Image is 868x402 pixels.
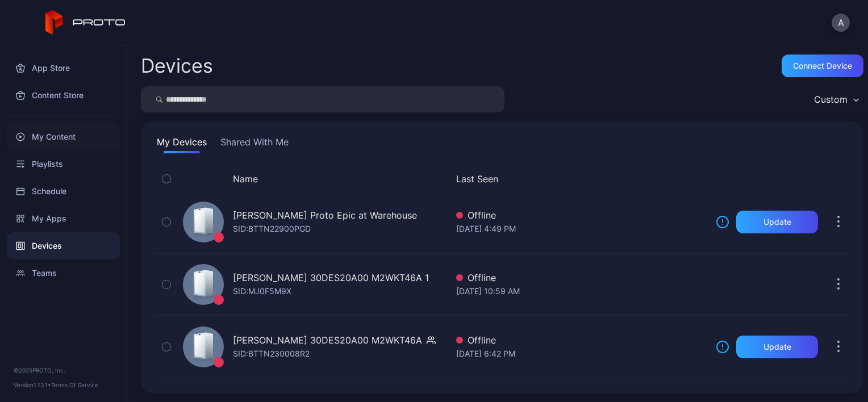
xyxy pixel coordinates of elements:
[736,211,818,233] button: Update
[456,347,707,361] div: [DATE] 6:42 PM
[736,336,818,358] button: Update
[233,172,258,186] button: Name
[456,271,707,284] div: Offline
[218,135,291,153] button: Shared With Me
[793,61,852,70] div: Connect device
[7,150,120,178] a: Playlists
[763,217,791,227] div: Update
[7,232,120,259] a: Devices
[233,347,310,361] div: SID: BTTN230008R2
[233,333,422,347] div: [PERSON_NAME] 30DES20A00 M2WKT46A
[155,135,209,153] button: My Devices
[814,94,848,105] div: Custom
[782,55,863,77] button: Connect device
[7,123,120,150] a: My Content
[233,284,291,298] div: SID: MJ0F5M9X
[456,333,707,347] div: Offline
[808,86,863,112] button: Custom
[832,14,850,32] button: A
[51,382,98,388] a: Terms Of Service
[827,172,850,186] div: Options
[141,56,213,76] h2: Devices
[456,172,702,186] button: Last Seen
[7,205,120,232] a: My Apps
[233,208,417,222] div: [PERSON_NAME] Proto Epic at Warehouse
[14,366,113,375] div: © 2025 PROTO, Inc.
[763,342,791,351] div: Update
[233,271,429,284] div: [PERSON_NAME] 30DES20A00 M2WKT46A 1
[7,259,120,287] a: Teams
[456,284,707,298] div: [DATE] 10:59 AM
[456,208,707,222] div: Offline
[233,222,311,236] div: SID: BTTN22900PGD
[14,382,51,388] span: Version 1.13.1 •
[7,55,120,82] a: App Store
[7,178,120,205] a: Schedule
[711,172,813,186] div: Update Device
[7,82,120,109] a: Content Store
[456,222,707,236] div: [DATE] 4:49 PM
